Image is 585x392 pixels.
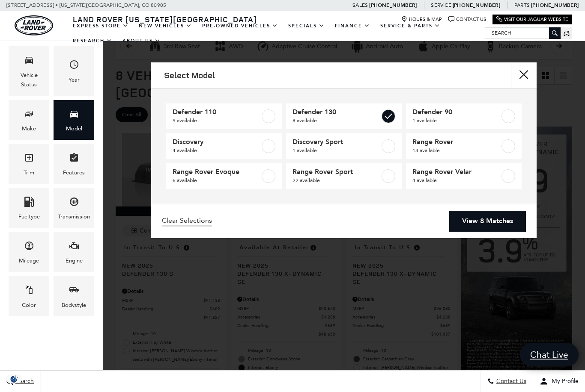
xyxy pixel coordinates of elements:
[412,138,500,146] span: Range Rover
[412,168,500,176] span: Range Rover Velar
[531,2,579,9] a: [PHONE_NUMBER]
[68,18,485,48] nav: Main Navigation
[63,168,85,177] div: Features
[292,108,380,116] span: Defender 130
[412,146,500,155] span: 13 available
[533,371,585,392] button: Open user profile menu
[18,212,40,221] div: Fueltype
[69,75,80,85] div: Year
[69,57,79,75] span: Year
[68,18,134,33] a: EXPRESS STORE
[9,144,49,184] div: TrimTrim
[4,374,24,383] section: Click to Open Cookie Consent Modal
[15,71,43,89] div: Vehicle Status
[73,14,257,24] span: Land Rover [US_STATE][GEOGRAPHIC_DATA]
[54,100,94,140] div: ModelModel
[173,108,260,116] span: Defender 110
[431,2,451,8] span: Service
[15,15,53,35] a: land-rover
[448,16,486,23] a: Contact Us
[485,28,560,38] input: Search
[9,46,49,95] div: VehicleVehicle Status
[66,124,82,133] div: Model
[117,33,166,48] a: About Us
[68,14,262,24] a: Land Rover [US_STATE][GEOGRAPHIC_DATA]
[197,18,283,33] a: Pre-Owned Vehicles
[9,276,49,316] div: ColorColor
[24,283,34,300] span: Color
[449,211,526,232] a: View 8 Matches
[292,138,380,146] span: Discovery Sport
[283,18,330,33] a: Specials
[166,103,282,129] a: Defender 1109 available
[69,150,79,168] span: Features
[412,116,500,125] span: 1 available
[58,212,90,221] div: Transmission
[496,16,568,23] a: Visit Our Jaguar Website
[4,374,24,383] img: Opt-Out Icon
[330,18,375,33] a: Finance
[520,343,579,366] a: Chat Live
[24,239,34,256] span: Mileage
[406,163,522,189] a: Range Rover Velar4 available
[54,232,94,272] div: EngineEngine
[412,108,500,116] span: Defender 90
[164,71,215,80] h2: Select Model
[9,232,49,272] div: MileageMileage
[292,176,380,185] span: 22 available
[286,163,402,189] a: Range Rover Sport22 available
[54,276,94,316] div: BodystyleBodystyle
[173,138,260,146] span: Discovery
[24,195,34,212] span: Fueltype
[401,16,442,23] a: Hours & Map
[69,106,79,124] span: Model
[173,168,260,176] span: Range Rover Evoque
[406,133,522,159] a: Range Rover13 available
[166,163,282,189] a: Range Rover Evoque6 available
[9,188,49,228] div: FueltypeFueltype
[24,53,34,70] span: Vehicle
[375,18,445,33] a: Service & Parts
[24,168,34,177] div: Trim
[69,283,79,300] span: Bodystyle
[453,2,500,9] a: [PHONE_NUMBER]
[6,2,166,8] a: [STREET_ADDRESS] • [US_STATE][GEOGRAPHIC_DATA], CO 80905
[292,168,380,176] span: Range Rover Sport
[526,349,573,360] span: Chat Live
[134,18,197,33] a: New Vehicles
[173,176,260,185] span: 6 available
[66,256,83,265] div: Engine
[406,103,522,129] a: Defender 901 available
[173,116,260,125] span: 9 available
[68,33,117,48] a: Research
[15,15,53,35] img: Land Rover
[286,133,402,159] a: Discovery Sport1 available
[24,150,34,168] span: Trim
[54,188,94,228] div: TransmissionTransmission
[22,124,36,133] div: Make
[412,176,500,185] span: 4 available
[292,116,380,125] span: 8 available
[19,256,39,265] div: Mileage
[162,216,212,227] a: Clear Selections
[22,301,36,310] div: Color
[548,378,579,385] span: My Profile
[286,103,402,129] a: Defender 1308 available
[54,46,94,95] div: YearYear
[369,2,417,9] a: [PHONE_NUMBER]
[62,301,86,310] div: Bodystyle
[69,195,79,212] span: Transmission
[166,133,282,159] a: Discovery4 available
[352,2,368,8] span: Sales
[173,146,260,155] span: 4 available
[494,378,526,385] span: Contact Us
[9,100,49,140] div: MakeMake
[511,62,537,88] button: close
[69,239,79,256] span: Engine
[54,144,94,184] div: FeaturesFeatures
[292,146,380,155] span: 1 available
[514,2,530,8] span: Parts
[24,106,34,124] span: Make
